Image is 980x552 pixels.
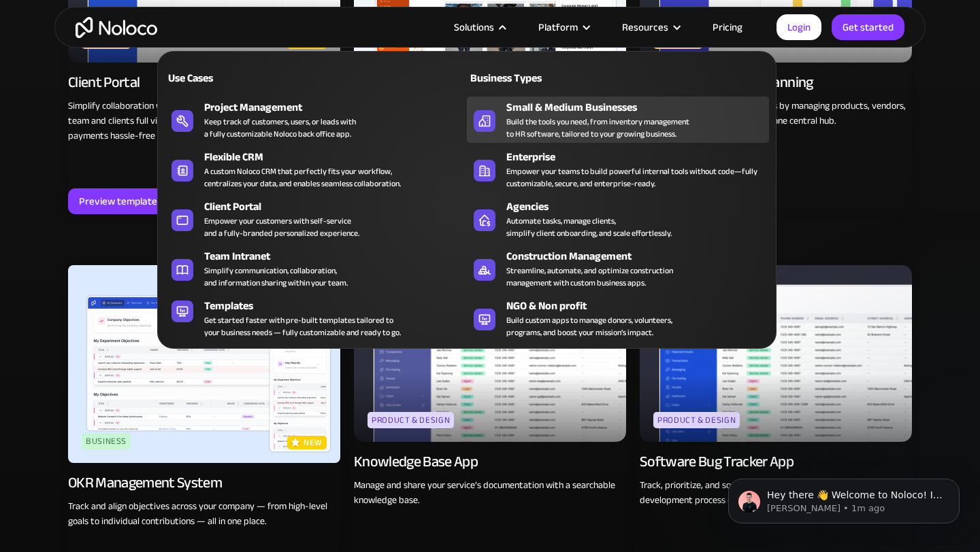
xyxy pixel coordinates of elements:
div: Simplify communication, collaboration, and information sharing within your team. [204,264,348,289]
div: Resources [605,18,696,36]
div: Software Bug Tracker App [640,452,794,471]
div: Business [82,433,131,449]
div: Build the tools you need, from inventory management to HR software, tailored to your growing busi... [506,116,689,140]
div: Resources [622,18,668,36]
div: Streamline, automate, and optimize construction management with custom business apps. [506,264,673,289]
iframe: Intercom notifications message [708,450,980,545]
a: AgenciesAutomate tasks, manage clients,simplify client onboarding, and scale effortlessly. [467,196,769,242]
div: Get started faster with pre-built templates tailored to your business needs — fully customizable ... [204,314,401,339]
div: Platform [538,18,578,36]
div: Solutions [437,18,521,36]
div: A custom Noloco CRM that perfectly fits your workflow, centralizes your data, and enables seamles... [204,165,401,190]
div: Product & Design [367,412,454,428]
a: Pricing [696,18,759,36]
a: EnterpriseEmpower your teams to build powerful internal tools without code—fully customizable, se... [467,146,769,192]
div: Client Portal [68,73,140,92]
div: Enterprise [506,149,775,165]
a: TemplatesGet started faster with pre-built templates tailored toyour business needs — fully custo... [165,295,467,341]
div: Team Intranet [204,248,473,264]
div: Product & Design [653,412,740,428]
p: Track and align objectives across your company — from high-level goals to individual contribution... [68,499,340,529]
div: Solutions [454,18,494,36]
div: Knowledge Base App [354,452,478,471]
div: Build custom apps to manage donors, volunteers, programs, and boost your mission’s impact. [506,314,672,339]
div: NGO & Non profit [506,298,775,314]
a: Business Types [467,62,769,93]
div: Flexible CRM [204,149,473,165]
p: Track, prioritize, and squash bugs to keep your software development process organized and error-... [640,478,912,508]
div: Empower your customers with self-service and a fully-branded personalized experience. [204,215,359,239]
a: home [76,17,157,38]
a: Client PortalEmpower your customers with self-serviceand a fully-branded personalized experience. [165,196,467,242]
div: Empower your teams to build powerful internal tools without code—fully customizable, secure, and ... [506,165,762,190]
a: Login [777,14,821,40]
a: NGO & Non profitBuild custom apps to manage donors, volunteers,programs, and boost your mission’s... [467,295,769,341]
div: Construction Management [506,248,775,264]
a: Small & Medium BusinessesBuild the tools you need, from inventory managementto HR software, tailo... [467,97,769,143]
p: Manage and share your service’s documentation with a searchable knowledge base. [354,478,626,508]
div: Agencies [506,199,775,215]
p: Simplify collaboration with an interactive platform that gives your team and clients full visibil... [68,99,340,143]
p: new [304,436,323,449]
div: Business Types [467,70,612,86]
div: Keep track of customers, users, or leads with a fully customizable Noloco back office app. [204,116,356,140]
div: Preview template [79,192,157,210]
div: Small & Medium Businesses [506,99,775,116]
div: Project Management [204,99,473,116]
a: Use Cases [165,62,467,93]
div: Use Cases [165,70,310,86]
div: Client Portal [204,199,473,215]
div: OKR Management System [68,473,222,492]
a: Project ManagementKeep track of customers, users, or leads witha fully customizable Noloco back o... [165,97,467,143]
a: Get started [832,14,904,40]
div: Platform [521,18,605,36]
a: Flexible CRMA custom Noloco CRM that perfectly fits your workflow,centralizes your data, and enab... [165,146,467,192]
div: Templates [204,298,473,314]
a: Construction ManagementStreamline, automate, and optimize constructionmanagement with custom busi... [467,245,769,292]
a: Team IntranetSimplify communication, collaboration,and information sharing within your team. [165,245,467,292]
div: Automate tasks, manage clients, simplify client onboarding, and scale effortlessly. [506,215,672,239]
nav: Solutions [157,32,777,349]
div: Enterprise Resource Planning [640,73,813,92]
